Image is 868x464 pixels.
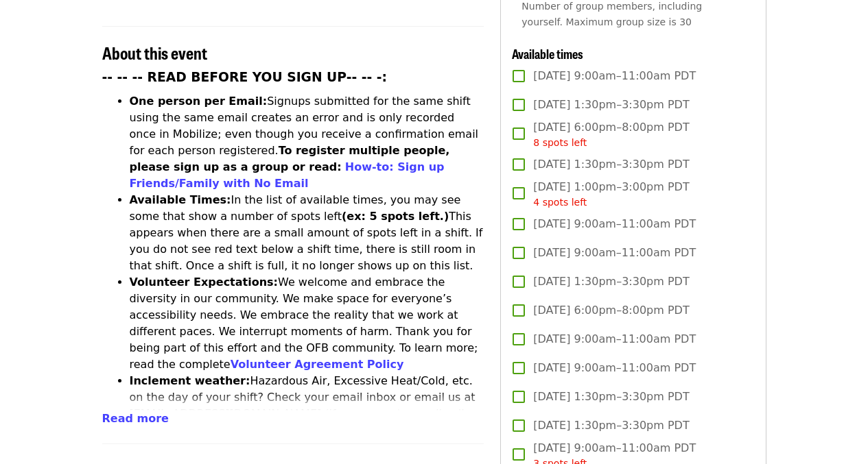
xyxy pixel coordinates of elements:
span: About this event [102,40,207,64]
li: Signups submitted for the same shift using the same email creates an error and is only recorded o... [130,93,484,192]
a: How-to: Sign up Friends/Family with No Email [130,160,445,190]
li: Hazardous Air, Excessive Heat/Cold, etc. on the day of your shift? Check your email inbox or emai... [130,373,484,455]
span: [DATE] 1:30pm–3:30pm PDT [533,97,689,113]
span: [DATE] 6:00pm–8:00pm PDT [533,119,689,150]
span: [DATE] 9:00am–11:00am PDT [533,68,696,84]
span: 4 spots left [533,197,587,208]
span: [DATE] 1:30pm–3:30pm PDT [533,273,689,290]
a: Volunteer Agreement Policy [231,358,404,371]
span: [DATE] 1:30pm–3:30pm PDT [533,417,689,434]
span: [DATE] 1:30pm–3:30pm PDT [533,389,689,405]
li: We welcome and embrace the diversity in our community. We make space for everyone’s accessibility... [130,274,484,373]
span: [DATE] 9:00am–11:00am PDT [533,331,696,347]
span: [DATE] 6:00pm–8:00pm PDT [533,302,689,319]
span: Read more [102,412,169,425]
strong: To register multiple people, please sign up as a group or read: [130,144,450,173]
strong: One person per Email: [130,95,268,108]
strong: (ex: 5 spots left.) [342,210,449,223]
span: [DATE] 9:00am–11:00am PDT [533,216,696,232]
span: [DATE] 9:00am–11:00am PDT [533,360,696,376]
strong: Available Times: [130,193,231,206]
span: [DATE] 9:00am–11:00am PDT [533,245,696,261]
strong: Inclement weather: [130,374,250,387]
span: [DATE] 1:30pm–3:30pm PDT [533,156,689,173]
strong: -- -- -- READ BEFORE YOU SIGN UP-- -- -: [102,70,388,84]
span: Number of group members, including yourself. Maximum group size is 30 [521,1,702,27]
li: In the list of available times, you may see some that show a number of spots left This appears wh... [130,192,484,274]
button: Read more [102,411,169,427]
span: [DATE] 1:00pm–3:00pm PDT [533,179,689,210]
span: 8 spots left [533,137,587,148]
span: Available times [512,45,583,62]
strong: Volunteer Expectations: [130,276,279,289]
